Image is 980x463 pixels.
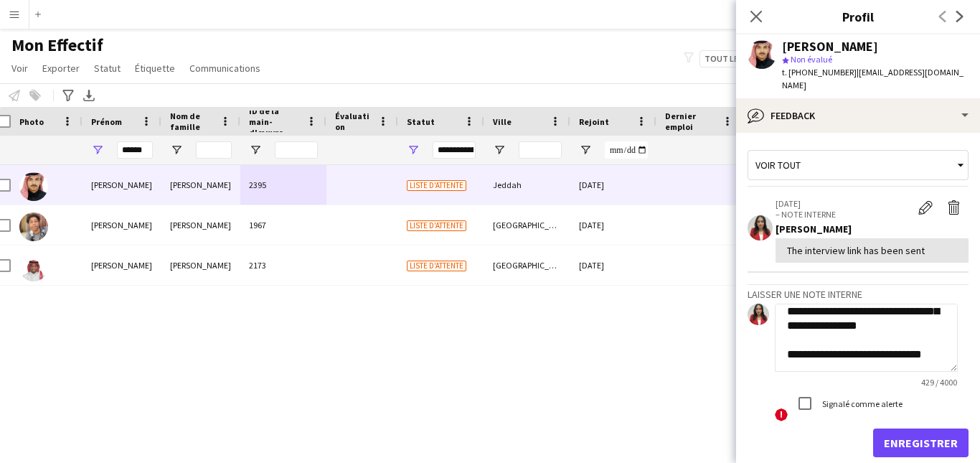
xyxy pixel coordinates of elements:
[699,50,796,67] button: Tout le monde2,278
[791,54,832,65] span: Non évalué
[782,67,857,78] span: t. [PHONE_NUMBER]
[19,116,44,127] span: Photo
[129,59,181,78] a: Étiquette
[570,205,656,245] div: [DATE]
[493,116,512,127] span: Ville
[407,180,466,191] span: Liste d'attente
[736,98,980,133] div: Feedback
[196,141,232,159] input: Nom de famille Entrée de filtre
[579,144,592,156] button: Ouvrir le menu de filtre
[170,144,183,156] button: Ouvrir le menu de filtre
[776,198,911,209] p: [DATE]
[240,205,326,245] div: 1967
[519,141,562,159] input: Ville Entrée de filtre
[249,106,301,138] span: ID de la main-d'œuvre
[335,111,372,132] span: Évaluation
[37,59,85,78] a: Exporter
[665,111,717,132] span: Dernier emploi
[240,245,326,285] div: 2173
[570,165,656,205] div: [DATE]
[91,116,122,127] span: Prénom
[83,245,161,285] div: [PERSON_NAME]
[493,144,506,156] button: Ouvrir le menu de filtre
[249,144,262,156] button: Ouvrir le menu de filtre
[776,223,969,235] div: [PERSON_NAME]
[748,288,969,301] h3: Laisser une note interne
[407,116,435,127] span: Statut
[19,253,48,281] img: Khalid Khalid
[605,141,648,159] input: Rejoint Entrée de filtre
[88,59,126,78] a: Statut
[19,172,48,201] img: Khalid Alzubaidi
[83,205,161,245] div: [PERSON_NAME]
[407,220,466,231] span: Liste d'attente
[19,212,48,241] img: KHALID JAMEL
[11,62,28,75] span: Voir
[80,87,98,104] app-action-btn: Exporter en XLSX
[407,261,466,271] span: Liste d'attente
[579,116,609,127] span: Rejoint
[94,62,121,75] span: Statut
[484,205,570,245] div: [GEOGRAPHIC_DATA]
[11,34,103,56] span: Mon Effectif
[161,205,240,245] div: [PERSON_NAME]
[161,165,240,205] div: [PERSON_NAME]
[484,165,570,205] div: Jeddah
[117,141,153,159] input: Prénom Entrée de filtre
[407,144,420,156] button: Ouvrir le menu de filtre
[775,408,788,421] span: !
[819,398,903,409] label: Signalé comme alerte
[275,141,318,159] input: ID de la main-d'œuvre Entrée de filtre
[189,62,260,75] span: Communications
[91,144,104,156] button: Ouvrir le menu de filtre
[484,245,570,285] div: [GEOGRAPHIC_DATA]
[782,40,878,53] div: [PERSON_NAME]
[60,87,77,104] app-action-btn: Filtres avancés
[240,165,326,205] div: 2395
[170,111,215,132] span: Nom de famille
[910,377,969,388] span: 429 / 4000
[184,59,266,78] a: Communications
[83,165,161,205] div: [PERSON_NAME]
[6,59,34,78] a: Voir
[135,62,175,75] span: Étiquette
[782,67,963,90] span: | [EMAIL_ADDRESS][DOMAIN_NAME]
[570,245,656,285] div: [DATE]
[787,244,957,257] div: The interview link has been sent
[161,245,240,285] div: [PERSON_NAME]
[42,62,80,75] span: Exporter
[755,159,801,172] span: Voir tout
[873,429,969,457] button: Enregistrer
[776,209,911,220] p: – NOTE INTERNE
[736,7,980,26] h3: Profil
